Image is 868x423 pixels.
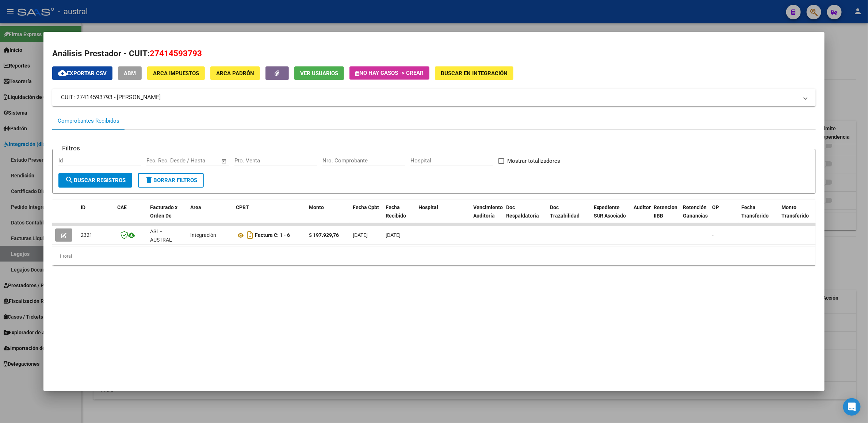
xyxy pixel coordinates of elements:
span: Fecha Transferido [742,204,769,219]
strong: Factura C: 1 - 6 [255,232,290,238]
span: 2321 [81,232,92,238]
span: ABM [124,70,136,77]
datatable-header-cell: CPBT [233,200,306,232]
span: Fecha Cpbt [353,204,379,210]
strong: $ 197.929,76 [309,232,339,238]
span: Exportar CSV [58,70,107,77]
span: Vencimiento Auditoría [473,204,503,219]
input: Fecha inicio [146,157,176,164]
i: Descargar documento [245,229,255,241]
span: CAE [117,204,127,210]
span: Buscar en Integración [441,70,508,77]
datatable-header-cell: Doc Trazabilidad [547,200,591,232]
span: Expediente SUR Asociado [594,204,626,219]
datatable-header-cell: Retencion IIBB [651,200,680,232]
datatable-header-cell: Facturado x Orden De [147,200,187,232]
datatable-header-cell: Auditoria [631,200,651,232]
span: Ver Usuarios [300,70,338,77]
datatable-header-cell: Fecha Recibido [383,200,416,232]
span: Mostrar totalizadores [507,157,560,165]
mat-icon: delete [145,176,153,184]
button: Borrar Filtros [138,173,204,188]
span: AS1 - AUSTRAL SALUD RNAS [150,228,180,251]
span: Auditoria [634,204,655,210]
span: Buscar Registros [65,177,126,184]
span: Retención Ganancias [683,204,708,219]
datatable-header-cell: Fecha Cpbt [350,200,383,232]
datatable-header-cell: Monto [306,200,350,232]
datatable-header-cell: Monto Transferido [779,200,819,232]
span: Doc Respaldatoria [506,204,539,219]
span: Monto Transferido [782,204,809,219]
span: No hay casos -> Crear [355,70,424,76]
span: Integración [190,232,216,238]
datatable-header-cell: Vencimiento Auditoría [470,200,503,232]
span: Hospital [418,204,438,210]
datatable-header-cell: Area [187,200,233,232]
span: Facturado x Orden De [150,204,177,219]
datatable-header-cell: Fecha Transferido [739,200,779,232]
h2: Análisis Prestador - CUIT: [52,47,816,60]
datatable-header-cell: Hospital [416,200,470,232]
span: 27414593793 [150,49,202,58]
span: ARCA Padrón [216,70,254,77]
h3: Filtros [58,143,84,153]
input: Fecha fin [183,157,218,164]
span: OP [712,204,719,210]
span: Fecha Recibido [386,204,406,219]
button: ARCA Padrón [210,66,260,80]
span: - [712,232,714,238]
span: CPBT [236,204,249,210]
datatable-header-cell: Retención Ganancias [680,200,710,232]
button: Exportar CSV [52,66,112,80]
span: ID [81,204,85,210]
button: Buscar Registros [58,173,132,188]
mat-panel-title: CUIT: 27414593793 - [PERSON_NAME] [61,93,798,102]
span: ARCA Impuestos [153,70,199,77]
span: Area [190,204,201,210]
span: Monto [309,204,324,210]
div: Comprobantes Recibidos [58,117,119,125]
span: [DATE] [353,232,368,238]
button: No hay casos -> Crear [349,66,429,80]
div: 1 total [52,247,816,265]
button: Ver Usuarios [294,66,344,80]
mat-icon: cloud_download [58,69,67,77]
datatable-header-cell: CAE [114,200,147,232]
div: Open Intercom Messenger [843,398,861,416]
mat-icon: search [65,176,74,184]
span: Borrar Filtros [145,177,197,184]
span: Retencion IIBB [654,204,678,219]
button: ABM [118,66,142,80]
datatable-header-cell: Expediente SUR Asociado [591,200,631,232]
button: Buscar en Integración [435,66,513,80]
datatable-header-cell: ID [78,200,114,232]
span: Doc Trazabilidad [550,204,580,219]
span: [DATE] [386,232,401,238]
datatable-header-cell: Doc Respaldatoria [503,200,547,232]
datatable-header-cell: OP [710,200,739,232]
button: Open calendar [220,157,228,165]
mat-expansion-panel-header: CUIT: 27414593793 - [PERSON_NAME] [52,89,816,106]
button: ARCA Impuestos [147,66,205,80]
